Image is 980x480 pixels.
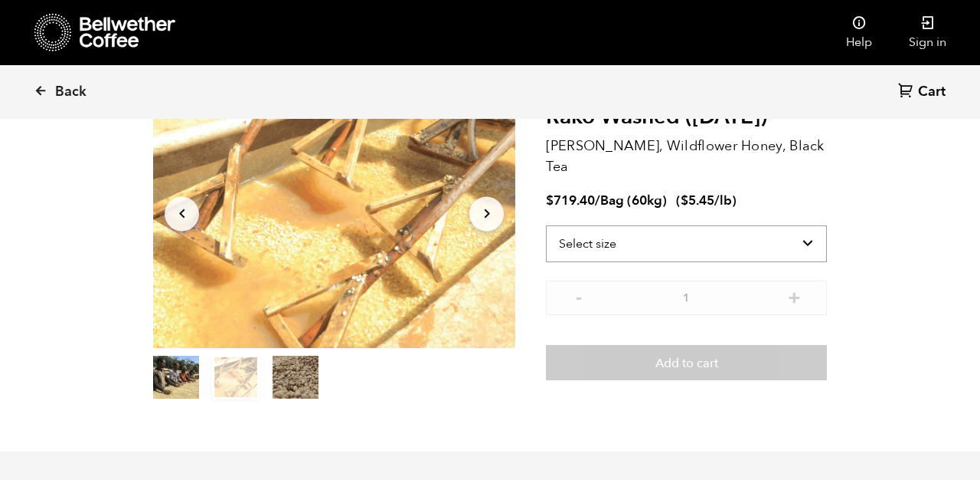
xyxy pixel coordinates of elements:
[681,192,688,209] span: $
[785,288,804,304] button: +
[546,192,554,209] span: $
[546,104,827,130] h2: Rako Washed ([DATE])
[600,192,667,209] span: Bag (60kg)
[676,192,737,209] span: ( )
[714,192,732,209] span: /lb
[918,83,946,101] span: Cart
[898,82,949,103] a: Cart
[681,192,714,209] bdi: 5.45
[55,83,87,101] span: Back
[546,192,595,209] bdi: 719.40
[546,136,827,177] p: [PERSON_NAME], Wildflower Honey, Black Tea
[569,288,588,304] button: -
[546,345,827,380] button: Add to cart
[595,192,600,209] span: /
